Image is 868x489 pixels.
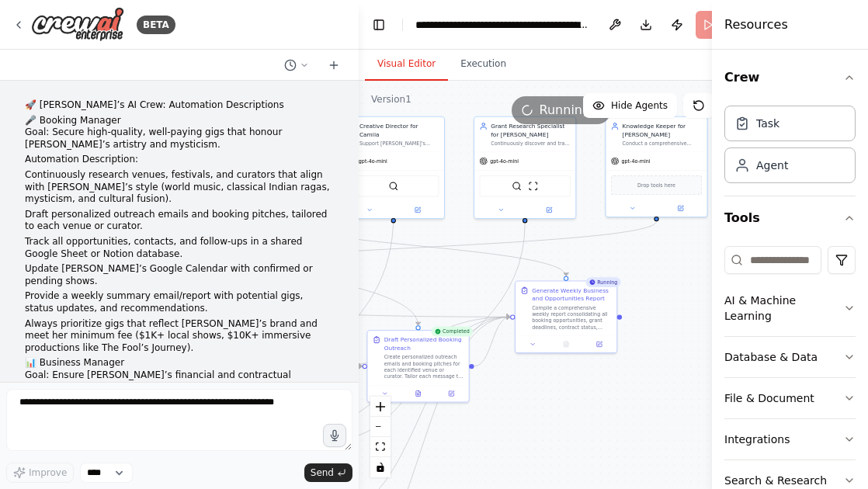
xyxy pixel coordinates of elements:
[724,56,856,99] button: Crew
[323,424,346,447] button: Click to speak your automation idea
[127,215,422,326] g: Edge from 55171cee-e7e5-4947-a38c-df495d0258c5 to 1c7d6ab5-8a34-48de-b8d9-b6e704290c5f
[491,140,571,147] div: Continuously discover and track grants, touring funds, and artistic opportunities for [PERSON_NAM...
[724,196,856,240] button: Tools
[370,397,391,417] button: zoom in
[724,16,788,34] h4: Resources
[605,116,707,217] div: Knowledge Keeper for [PERSON_NAME]Conduct a comprehensive interview to gather detailed informatio...
[724,99,856,196] div: Crew
[623,140,703,147] div: Conduct a comprehensive interview to gather detailed information about [PERSON_NAME]'s artistic b...
[371,93,411,106] div: Version 1
[528,181,538,191] img: ScrapeWebsiteTool
[532,286,612,303] div: Generate Weekly Business and Opportunities Report
[611,99,668,112] span: Hide Agents
[474,313,511,370] g: Edge from 1c7d6ab5-8a34-48de-b8d9-b6e704290c5f to 3c2cb75a-f833-4c8b-b1fc-f2aede8c03b8
[368,14,390,36] button: Hide left sidebar
[585,339,613,349] button: Open in side panel
[25,99,334,112] p: 🚀 [PERSON_NAME]’s AI Crew: Automation Descriptions
[394,205,441,215] button: Open in side panel
[585,277,620,287] div: Running
[366,330,469,403] div: CompletedDraft Personalized Booking OutreachCreate personalized outreach emails and booking pitch...
[304,463,352,482] button: Send
[448,48,519,81] button: Execution
[384,335,464,352] div: Draft Personalized Booking Outreach
[724,378,856,418] button: File & Document
[401,389,436,399] button: View output
[490,158,519,164] span: gpt-4o-mini
[370,397,391,477] div: React Flow controls
[278,56,315,75] button: Switch to previous chat
[25,169,334,206] p: Continuously research venues, festivals, and curators that align with [PERSON_NAME]’s style (worl...
[311,466,334,479] span: Send
[25,127,334,151] p: Goal: Secure high-quality, well-paying gigs that honour [PERSON_NAME]’s artistry and mysticism.
[342,116,445,219] div: Creative Director for CamilaSupport [PERSON_NAME]'s visionary artistry by fusing mysticism, tarot...
[637,181,675,189] span: Drop tools here
[526,205,572,215] button: Open in side panel
[6,463,74,483] button: Improve
[258,215,570,276] g: Edge from a684d29f-eff8-4f70-b315-b60017af490c to 3c2cb75a-f833-4c8b-b1fc-f2aede8c03b8
[431,327,473,337] div: Completed
[474,116,576,219] div: Grant Research Specialist for [PERSON_NAME]Continuously discover and track grants, touring funds,...
[437,389,465,399] button: Open in side panel
[724,337,856,377] button: Database & Data
[370,437,391,457] button: fit view
[724,280,856,336] button: AI & Machine Learning
[137,16,175,34] div: BETA
[25,357,334,369] li: 📊 Business Manager
[25,290,334,314] p: Provide a weekly summary email/report with potential gigs, status updates, and recommendations.
[31,7,124,42] img: Logo
[512,181,522,191] img: SerplyWebSearchTool
[370,417,391,437] button: zoom out
[359,122,439,138] div: Creative Director for Camila
[25,318,334,355] p: Always prioritize gigs that reflect [PERSON_NAME]’s brand and meet her minimum fee ($1K+ local sh...
[549,339,584,349] button: No output available
[359,158,387,164] span: gpt-4o-mini
[415,17,590,33] nav: breadcrumb
[25,115,334,127] li: 🎤 Booking Manager
[370,457,391,477] button: toggle interactivity
[330,362,362,370] g: Edge from 25a35364-85d4-4ade-9f47-7ef8f70a994f to 1c7d6ab5-8a34-48de-b8d9-b6e704290c5f
[321,56,346,75] button: Start a new chat
[365,48,448,81] button: Visual Editor
[359,140,439,147] div: Support [PERSON_NAME]'s visionary artistry by fusing mysticism, tarot, and [PERSON_NAME] into pow...
[491,122,571,138] div: Grant Research Specialist for [PERSON_NAME]
[388,181,398,191] img: SerplyWebSearchTool
[29,466,67,479] span: Improve
[724,419,856,460] button: Integrations
[658,203,704,213] button: Open in side panel
[25,236,334,260] p: Track all opportunities, contacts, and follow-ups in a shared Google Sheet or Notion database.
[532,304,612,331] div: Compile a comprehensive weekly report consolidating all booking opportunities, grant deadlines, c...
[25,263,334,287] p: Update [PERSON_NAME]’s Google Calendar with confirmed or pending shows.
[25,154,334,166] p: Automation Description:
[756,158,788,173] div: Agent
[25,369,334,394] p: Goal: Ensure [PERSON_NAME]’s financial and contractual stability, protecting her value as an artist.
[622,158,651,164] span: gpt-4o-mini
[623,122,703,138] div: Knowledge Keeper for [PERSON_NAME]
[540,101,602,120] span: Running...
[384,354,464,380] div: Create personalized outreach emails and booking pitches for each identified venue or curator. Tai...
[515,280,617,353] div: RunningGenerate Weekly Business and Opportunities ReportCompile a comprehensive weekly report con...
[25,209,334,233] p: Draft personalized outreach emails and booking pitches, tailored to each venue or curator.
[583,93,677,118] button: Hide Agents
[756,116,779,131] div: Task
[134,221,660,276] g: Edge from eaf3e07c-3128-482d-a05b-7727f5510e01 to 8b56d36f-64cc-41ec-8fd9-930e3a2db5fe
